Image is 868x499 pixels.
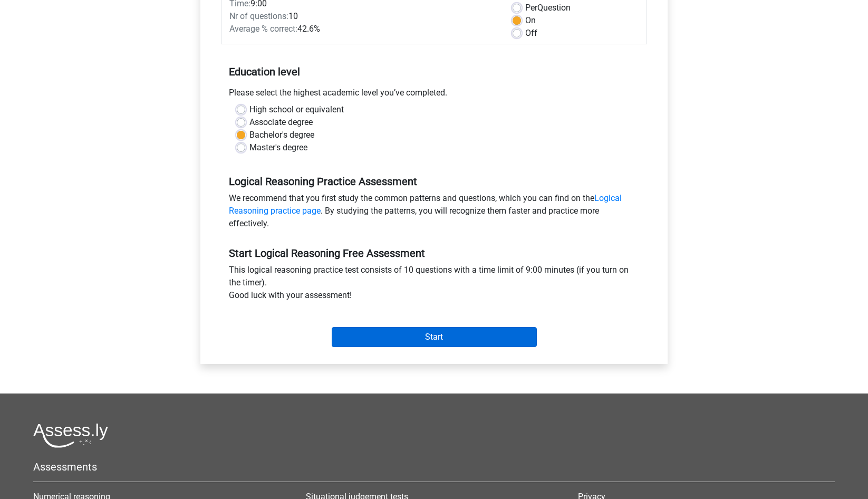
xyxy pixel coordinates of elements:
label: On [525,14,536,27]
label: Question [525,2,571,14]
h5: Assessments [33,460,835,473]
div: We recommend that you first study the common patterns and questions, which you can find on the . ... [221,192,647,234]
label: Bachelor's degree [249,129,314,141]
label: Off [525,27,537,40]
div: 10 [221,10,505,23]
span: Average % correct: [229,24,297,34]
label: Associate degree [249,116,313,129]
span: Nr of questions: [229,11,288,21]
h5: Start Logical Reasoning Free Assessment [229,247,639,260]
span: Per [525,3,537,13]
div: 42.6% [221,23,505,35]
label: High school or equivalent [249,103,344,116]
label: Master's degree [249,141,307,154]
div: Please select the highest academic level you’ve completed. [221,87,647,103]
img: Assessly logo [33,423,108,448]
h5: Education level [229,61,639,82]
input: Start [332,327,537,347]
div: This logical reasoning practice test consists of 10 questions with a time limit of 9:00 minutes (... [221,264,647,306]
h5: Logical Reasoning Practice Assessment [229,175,639,188]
